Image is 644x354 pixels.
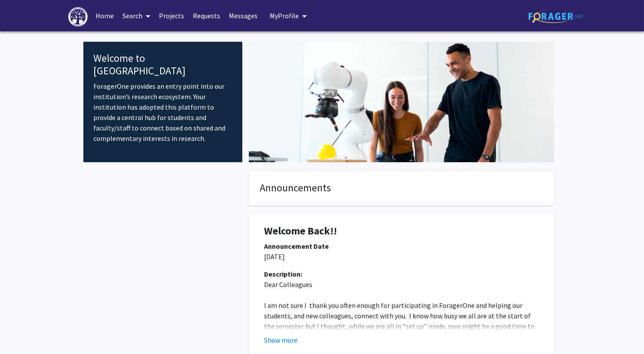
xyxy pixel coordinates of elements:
[118,0,155,31] a: Search
[528,10,583,23] img: ForagerOne Logo
[270,11,299,20] span: My Profile
[264,335,297,345] button: Show more
[94,81,232,144] p: ForagerOne provides an entry point into our institution’s research ecosystem. Your institution ha...
[264,269,539,279] div: Description:
[94,52,232,77] h4: Welcome to [GEOGRAPHIC_DATA]
[249,42,554,162] img: Cover Image
[264,251,539,262] p: [DATE]
[264,241,539,251] div: Announcement Date
[264,300,539,352] p: I am not sure I thank you often enough for participating in ForagerOne and helping our students, ...
[188,0,225,31] a: Requests
[264,225,539,237] h1: Welcome Back!!
[7,315,37,347] iframe: Chat
[260,182,543,194] h4: Announcements
[225,0,262,31] a: Messages
[264,279,539,290] p: Dear Colleagues
[155,0,188,31] a: Projects
[91,0,118,31] a: Home
[68,7,88,27] img: High Point University Logo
